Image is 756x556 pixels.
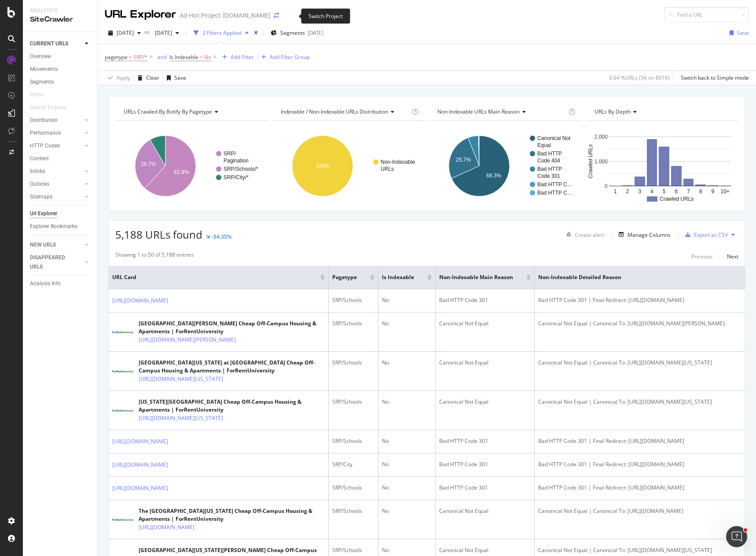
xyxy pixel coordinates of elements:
div: Previous [691,253,712,260]
span: 5,188 URLs found [115,227,202,242]
a: [URL][DOMAIN_NAME][US_STATE] [139,414,223,423]
div: Bad HTTP Code 301 [439,484,531,492]
div: DISAPPEARED URLS [30,253,74,272]
div: Switch back to Simple mode [681,74,749,81]
div: Canonical Not Equal | Canonical To: [URL][DOMAIN_NAME] [538,507,751,515]
div: HTTP Codes [30,141,60,151]
div: No [382,398,432,406]
button: 2 Filters Applied [190,26,252,40]
div: Explorer Bookmarks [30,222,77,231]
div: Add Filter Group [270,53,310,61]
div: Bad HTTP Code 301 | Final Redirect: [URL][DOMAIN_NAME] [538,460,751,468]
a: Overview [30,52,91,61]
a: Segments [30,77,91,87]
div: Apply [117,74,130,81]
div: [GEOGRAPHIC_DATA][PERSON_NAME] Cheap Off-Campus Housing & Apartments | ForRentUniversity [139,320,325,335]
div: Bad HTTP Code 301 [439,460,531,468]
div: Export as CSV [694,231,728,239]
text: SRP/City/* [224,174,249,180]
span: vs [144,28,151,36]
a: Content [30,154,91,163]
svg: A chart. [272,128,425,204]
div: Showing 1 to 50 of 5,188 entries [115,251,194,261]
div: No [382,437,432,445]
div: Search Engines [30,103,66,112]
span: Is Indexable [169,53,198,61]
a: [URL][DOMAIN_NAME][PERSON_NAME] [139,335,236,344]
div: No [382,296,432,304]
div: NEW URLS [30,240,56,250]
div: [GEOGRAPHIC_DATA][US_STATE] at [GEOGRAPHIC_DATA] Cheap Off-Campus Housing & Apartments | ForRentU... [139,359,325,375]
span: Is Indexable [382,273,414,281]
text: 0 [604,183,607,189]
text: 5 [662,188,665,195]
div: Canonical Not Equal | Canonical To: [URL][DOMAIN_NAME][US_STATE] [538,398,751,406]
span: URL Card [112,273,318,281]
button: Clear [134,71,159,85]
text: 1,000 [594,158,607,165]
div: No [382,507,432,515]
a: Sitemaps [30,192,82,202]
a: Explorer Bookmarks [30,222,91,231]
text: 100% [316,163,329,169]
text: SRP/Schools/* [224,166,258,172]
button: Segments[DATE] [267,26,327,40]
a: [URL][DOMAIN_NAME] [112,460,168,469]
button: Apply [105,71,130,85]
div: Save [174,74,186,81]
a: Url Explorer [30,209,91,218]
a: Performance [30,129,82,138]
div: -54.35% [212,233,231,240]
div: SiteCrawler [30,15,90,25]
div: No [382,460,432,468]
button: Save [163,71,186,85]
a: [URL][DOMAIN_NAME] [139,523,195,532]
span: = [200,53,203,61]
span: 2025 Sep. 26th [117,29,134,37]
svg: A chart. [429,128,582,204]
a: DISAPPEARED URLS [30,253,82,272]
text: 3 [638,188,641,195]
text: 61.8% [174,169,189,175]
text: Bad HTTP C… [537,181,573,188]
img: main image [112,368,134,374]
button: Add Filter [219,52,254,63]
div: Inlinks [30,167,45,176]
text: Pagination [224,158,249,164]
div: Visits [30,90,43,99]
img: main image [112,408,134,413]
text: 2,000 [594,134,607,140]
div: Switch Project [301,8,350,24]
div: Analysis Info [30,279,61,288]
div: 0.64 % URLs ( 5K on 801K ) [609,74,670,81]
div: Bad HTTP Code 301 | Final Redirect: [URL][DOMAIN_NAME] [538,484,751,492]
h4: Indexable / Non-Indexable URLs Distribution [279,105,410,119]
div: arrow-right-arrow-left [274,12,279,18]
div: Sitemaps [30,192,52,202]
text: Code 404 [537,158,560,164]
text: 10+ [720,188,729,195]
span: URLs Crawled By Botify By pagetype [124,108,212,115]
span: URLs by Depth [595,108,631,115]
svg: A chart. [115,128,268,204]
div: Analytics [30,7,90,15]
h4: URLs by Depth [593,105,731,119]
text: Crawled URLs [587,144,593,178]
svg: A chart. [586,128,739,204]
div: SRP/Schools [332,296,374,304]
div: SRP/Schools [332,546,374,554]
a: NEW URLS [30,240,82,250]
div: 2 Filters Applied [202,29,242,37]
div: Ad-Hoc Project: [DOMAIN_NAME] [180,11,270,20]
span: Indexable / Non-Indexable URLs distribution [281,108,388,115]
text: URLs [381,166,394,172]
div: Clear [146,74,159,81]
button: and [155,53,169,61]
text: 25.7% [456,157,471,163]
button: Manage Columns [615,229,671,240]
div: Next [727,253,738,260]
h4: Non-Indexable URLs Main Reason [436,105,567,119]
button: Next [727,251,738,261]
